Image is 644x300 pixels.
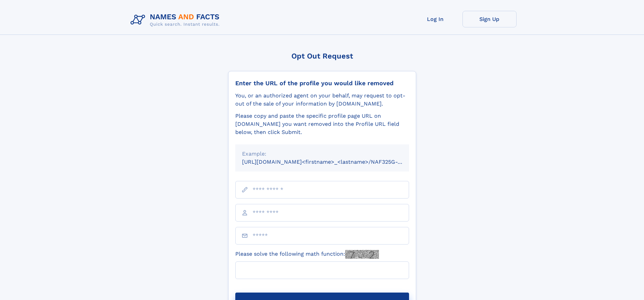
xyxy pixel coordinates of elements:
[235,112,409,136] div: Please copy and paste the specific profile page URL on [DOMAIN_NAME] you want removed into the Pr...
[408,11,462,27] a: Log In
[242,159,422,165] small: [URL][DOMAIN_NAME]<firstname>_<lastname>/NAF325G-xxxxxxxx
[462,11,517,27] a: Sign Up
[228,52,416,60] div: Opt Out Request
[242,150,402,158] div: Example:
[128,11,225,29] img: Logo Names and Facts
[235,79,409,87] div: Enter the URL of the profile you would like removed
[235,92,409,108] div: You, or an authorized agent on your behalf, may request to opt-out of the sale of your informatio...
[235,250,379,259] label: Please solve the following math function:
